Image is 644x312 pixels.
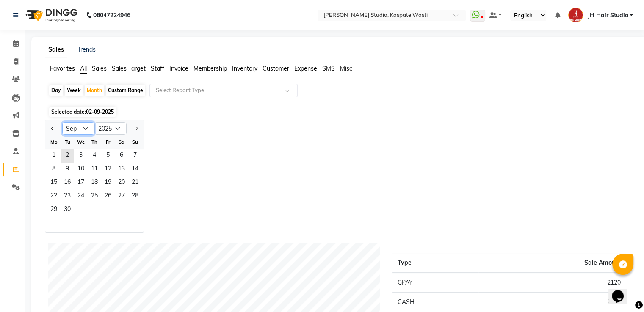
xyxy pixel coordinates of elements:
[128,135,142,149] div: Su
[587,11,628,20] span: JH Hair Studio
[61,163,74,176] span: 9
[128,190,142,203] span: 28
[151,65,164,72] span: Staff
[49,85,63,96] div: Day
[74,176,88,190] div: Wednesday, September 17, 2025
[101,176,115,190] span: 19
[88,163,101,176] div: Thursday, September 11, 2025
[61,190,74,203] span: 23
[61,203,74,217] div: Tuesday, September 30, 2025
[101,135,115,149] div: Fr
[47,163,61,176] div: Monday, September 8, 2025
[101,190,115,203] span: 26
[47,203,61,217] div: Monday, September 29, 2025
[74,149,88,163] div: Wednesday, September 3, 2025
[65,85,83,96] div: Week
[61,203,74,217] span: 30
[106,85,145,96] div: Custom Range
[94,122,127,135] select: Select year
[88,149,101,163] div: Thursday, September 4, 2025
[74,176,88,190] span: 17
[115,190,128,203] div: Saturday, September 27, 2025
[263,65,289,72] span: Customer
[115,163,128,176] div: Saturday, September 13, 2025
[478,293,626,312] td: 2800
[49,122,55,135] button: Previous month
[101,163,115,176] span: 12
[74,190,88,203] div: Wednesday, September 24, 2025
[62,122,94,135] select: Select month
[61,135,74,149] div: Tu
[47,149,61,163] span: 1
[101,190,115,203] div: Friday, September 26, 2025
[169,65,188,72] span: Invoice
[128,190,142,203] div: Sunday, September 28, 2025
[47,149,61,163] div: Monday, September 1, 2025
[88,135,101,149] div: Th
[128,149,142,163] div: Sunday, September 7, 2025
[47,176,61,190] span: 15
[61,176,74,190] div: Tuesday, September 16, 2025
[392,253,478,273] th: Type
[47,203,61,217] span: 29
[115,163,128,176] span: 13
[49,107,116,117] span: Selected date:
[608,278,636,304] iframe: chat widget
[115,176,128,190] div: Saturday, September 20, 2025
[61,190,74,203] div: Tuesday, September 23, 2025
[74,163,88,176] div: Wednesday, September 10, 2025
[47,176,61,190] div: Monday, September 15, 2025
[45,42,67,57] a: Sales
[61,149,74,163] div: Tuesday, September 2, 2025
[232,65,257,72] span: Inventory
[92,65,107,72] span: Sales
[128,163,142,176] span: 14
[74,149,88,163] span: 3
[128,163,142,176] div: Sunday, September 14, 2025
[101,149,115,163] div: Friday, September 5, 2025
[74,135,88,149] div: We
[115,149,128,163] div: Saturday, September 6, 2025
[101,163,115,176] div: Friday, September 12, 2025
[88,163,101,176] span: 11
[47,163,61,176] span: 8
[115,135,128,149] div: Sa
[193,65,227,72] span: Membership
[115,190,128,203] span: 27
[128,176,142,190] span: 21
[133,122,140,135] button: Next month
[322,65,335,72] span: SMS
[61,176,74,190] span: 16
[88,190,101,203] span: 25
[47,135,61,149] div: Mo
[88,176,101,190] div: Thursday, September 18, 2025
[47,190,61,203] div: Monday, September 22, 2025
[88,149,101,163] span: 4
[128,176,142,190] div: Sunday, September 21, 2025
[115,149,128,163] span: 6
[568,8,583,22] img: JH Hair Studio
[115,176,128,190] span: 20
[101,176,115,190] div: Friday, September 19, 2025
[478,273,626,293] td: 2120
[101,149,115,163] span: 5
[74,163,88,176] span: 10
[80,65,87,72] span: All
[74,190,88,203] span: 24
[392,293,478,312] td: CASH
[128,149,142,163] span: 7
[294,65,317,72] span: Expense
[88,176,101,190] span: 18
[88,190,101,203] div: Thursday, September 25, 2025
[85,85,104,96] div: Month
[77,46,96,53] a: Trends
[22,3,80,27] img: logo
[340,65,352,72] span: Misc
[93,3,130,27] b: 08047224946
[61,149,74,163] span: 2
[47,190,61,203] span: 22
[112,65,146,72] span: Sales Target
[392,273,478,293] td: GPAY
[50,65,75,72] span: Favorites
[86,109,114,115] span: 02-09-2025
